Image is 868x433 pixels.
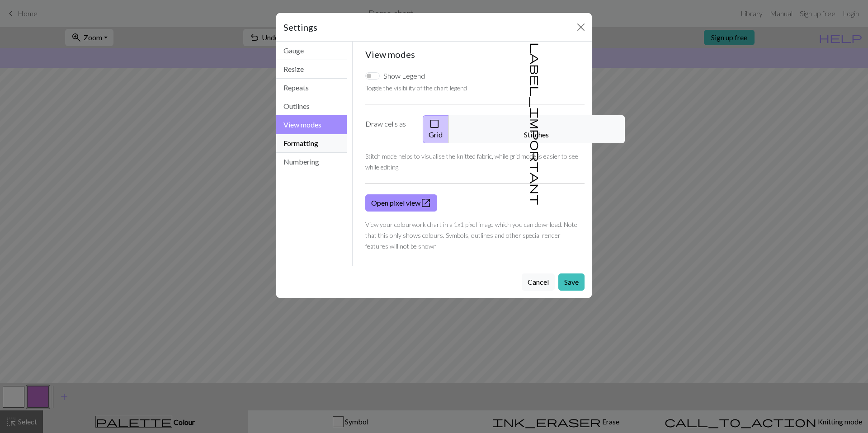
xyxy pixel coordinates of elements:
small: Toggle the visibility of the chart legend [365,84,467,92]
button: Outlines [276,97,347,116]
small: Stitch mode helps to visualise the knitted fabric, while grid mode is easier to see while editing. [365,152,578,171]
button: Close [574,20,588,34]
button: Gauge [276,42,347,60]
span: open_in_new [420,197,431,209]
button: Formatting [276,134,347,153]
button: Stitches [448,115,625,143]
button: Resize [276,60,347,79]
button: Numbering [276,153,347,171]
small: View your colourwork chart in a 1x1 pixel image which you can download. Note that this only shows... [365,221,577,250]
label: Show Legend [383,71,425,81]
button: View modes [276,115,347,134]
a: Open pixel view [365,194,437,212]
button: Repeats [276,79,347,97]
span: label_important [529,42,542,205]
h5: View modes [365,49,585,60]
button: Cancel [522,273,555,291]
button: Save [558,273,585,291]
h5: Settings [283,20,317,34]
label: Draw cells as [360,115,417,143]
span: check_box_outline_blank [429,118,440,130]
button: Grid [423,115,449,143]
